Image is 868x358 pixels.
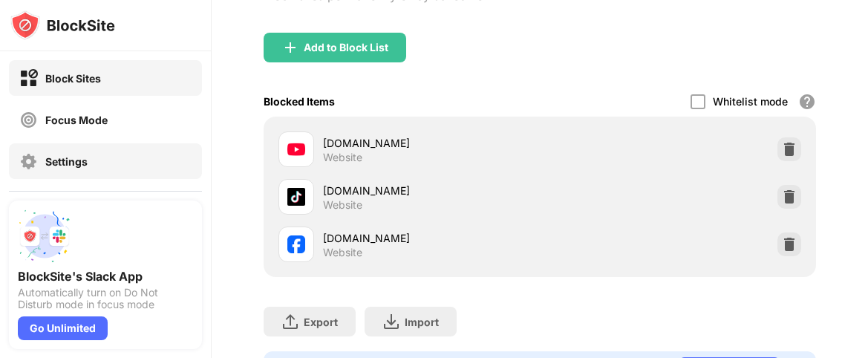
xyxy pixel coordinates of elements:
img: logo-blocksite.svg [10,10,115,40]
div: [DOMAIN_NAME] [323,230,540,246]
div: [DOMAIN_NAME] [323,183,540,198]
div: Blocked Items [264,95,335,108]
div: Website [323,246,362,259]
img: favicons [287,140,305,158]
img: favicons [287,235,305,253]
div: Whitelist mode [713,95,788,108]
div: BlockSite's Slack App [18,269,193,284]
img: focus-off.svg [19,111,38,129]
div: Export [304,316,338,328]
img: settings-off.svg [19,152,38,171]
div: Go Unlimited [18,316,108,340]
div: Automatically turn on Do Not Disturb mode in focus mode [18,287,193,310]
div: Website [323,198,362,212]
img: block-on.svg [19,69,38,88]
div: [DOMAIN_NAME] [323,135,540,151]
div: Focus Mode [45,114,108,126]
div: Block Sites [45,72,101,85]
div: Settings [45,155,88,168]
img: favicons [287,188,305,206]
div: Add to Block List [304,42,388,53]
div: Website [323,151,362,164]
div: Import [405,316,439,328]
img: push-slack.svg [18,209,71,263]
